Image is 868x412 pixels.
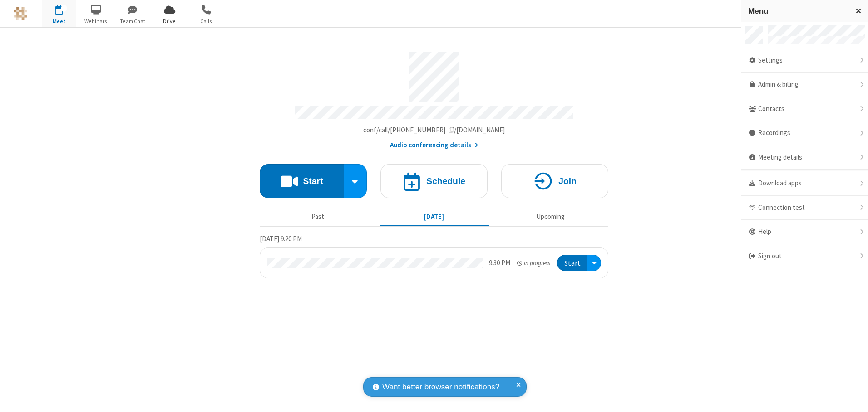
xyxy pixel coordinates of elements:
h4: Schedule [426,177,465,185]
button: Start [260,164,344,198]
div: Open menu [587,255,601,271]
div: Recordings [741,121,868,145]
div: Download apps [741,171,868,196]
button: Past [263,208,373,225]
span: Webinars [79,17,113,25]
div: Sign out [741,244,868,268]
div: Meeting details [741,145,868,170]
button: [DATE] [380,208,489,225]
div: 1 [61,5,67,12]
span: Drive [153,17,187,25]
div: 9:30 PM [489,258,510,268]
button: Join [501,164,608,198]
button: Upcoming [496,208,605,225]
section: Account details [260,45,608,150]
div: Start conference options [344,164,367,198]
img: QA Selenium DO NOT DELETE OR CHANGE [14,7,27,20]
section: Today's Meetings [260,233,608,279]
div: Contacts [741,97,868,121]
span: Meet [42,17,76,25]
div: Settings [741,48,868,73]
span: [DATE] 9:20 PM [260,234,302,243]
button: Schedule [380,164,488,198]
span: Calls [189,17,223,25]
div: Help [741,220,868,244]
span: Want better browser notifications? [382,381,499,393]
h4: Join [558,177,577,185]
button: Start [557,255,587,271]
h3: Menu [748,7,848,15]
em: in progress [517,259,550,267]
span: Team Chat [116,17,150,25]
div: Connection test [741,196,868,220]
button: Copy my meeting room linkCopy my meeting room link [363,125,505,136]
a: Admin & billing [741,73,868,97]
button: Audio conferencing details [390,140,478,150]
span: Copy my meeting room link [363,126,505,134]
h4: Start [303,177,323,185]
